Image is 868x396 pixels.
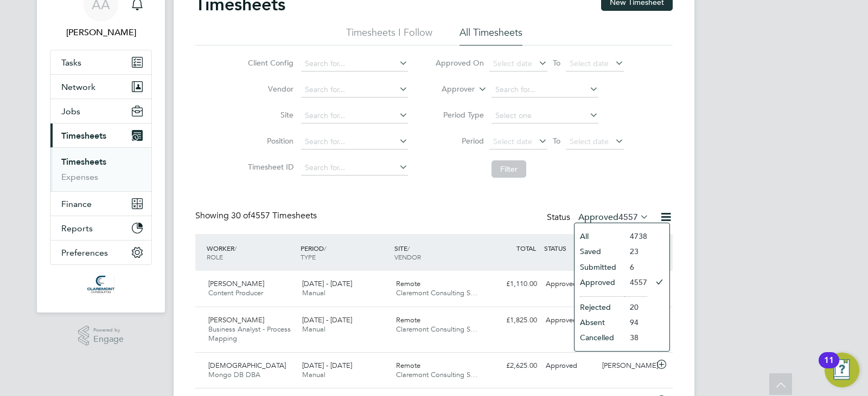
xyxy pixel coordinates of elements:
li: Absent [575,315,624,330]
button: Reports [50,216,151,240]
div: 11 [824,360,834,374]
a: Go to home page [50,276,152,293]
button: Preferences [50,241,151,264]
button: Open Resource Center, 11 new notifications [825,353,859,387]
label: Site [245,110,293,120]
label: Position [245,136,293,146]
span: Select date [570,137,609,146]
li: All [575,229,624,244]
label: Approved On [435,58,484,68]
span: To [550,56,564,70]
span: Powered by [93,326,124,335]
span: Select date [570,59,609,68]
span: Claremont Consulting S… [396,324,477,334]
span: [DATE] - [DATE] [302,315,352,324]
li: Approved [575,275,624,290]
button: Network [50,75,151,99]
input: Search for... [301,82,408,98]
a: Tasks [50,50,151,74]
div: £1,110.00 [485,275,541,293]
span: Manual [302,370,325,379]
span: Jobs [61,106,80,116]
span: Remote [396,361,420,370]
div: Approved [541,357,598,375]
a: Expenses [61,172,98,182]
li: 4557 [624,275,647,290]
li: Cancelled [575,330,624,345]
li: Submitted [575,259,624,275]
input: Search for... [301,108,408,124]
label: Timesheet ID [245,162,293,172]
span: To [550,134,564,148]
span: Manual [302,288,325,297]
div: Timesheets [50,147,151,191]
li: 20 [624,300,647,315]
span: Manual [302,324,325,334]
div: [PERSON_NAME] [598,357,654,375]
span: [DATE] - [DATE] [302,279,352,288]
li: All Timesheets [459,26,522,46]
div: PERIOD [298,238,392,267]
div: Status [547,210,651,225]
a: Powered byEngage [78,326,124,346]
div: £2,625.00 [485,357,541,375]
span: Finance [61,199,92,209]
span: [PERSON_NAME] [208,315,264,324]
input: Search for... [492,82,598,98]
button: Filter [492,160,526,178]
span: Mongo DB DBA [208,370,260,379]
label: Vendor [245,84,293,94]
div: STATUS [541,238,598,258]
span: Afzal Ahmed [50,26,152,39]
span: [DEMOGRAPHIC_DATA] [208,361,286,370]
div: SITE [392,238,486,267]
li: Timesheets I Follow [346,26,432,46]
button: Timesheets [50,124,151,147]
span: 4557 [618,212,638,223]
button: Jobs [50,99,151,123]
img: claremontconsulting1-logo-retina.png [87,276,114,293]
span: Claremont Consulting S… [396,370,477,379]
span: / [324,244,326,252]
label: Client Config [245,58,293,68]
span: Timesheets [61,131,106,141]
span: [DATE] - [DATE] [302,361,352,370]
div: Approved [541,311,598,329]
li: 23 [624,244,647,259]
span: / [234,244,237,252]
span: Content Producer [208,288,263,297]
div: Showing [195,210,319,222]
div: Approved [541,275,598,293]
li: Rejected [575,300,624,315]
span: Preferences [61,248,108,258]
span: Engage [93,335,124,344]
span: VENDOR [394,252,421,261]
span: Remote [396,279,420,288]
button: Finance [50,192,151,216]
span: 30 of [231,210,251,221]
label: Period Type [435,110,484,120]
span: TYPE [301,252,316,261]
div: £1,825.00 [485,311,541,329]
input: Select one [492,108,598,124]
span: 4557 Timesheets [231,210,317,221]
div: WORKER [204,238,298,267]
li: 38 [624,330,647,345]
a: Timesheets [61,157,106,167]
label: Approver [426,84,475,95]
span: Business Analyst - Process Mapping [208,324,291,343]
span: ROLE [207,252,223,261]
input: Search for... [301,160,408,176]
input: Search for... [301,134,408,150]
li: Saved [575,244,624,259]
span: Reports [61,223,93,233]
span: Select date [493,59,532,68]
label: Approved [578,212,649,223]
span: Claremont Consulting S… [396,288,477,297]
li: 6 [624,259,647,275]
input: Search for... [301,56,408,72]
li: 4738 [624,229,647,244]
span: Tasks [61,57,81,68]
span: / [407,244,410,252]
span: Remote [396,315,420,324]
